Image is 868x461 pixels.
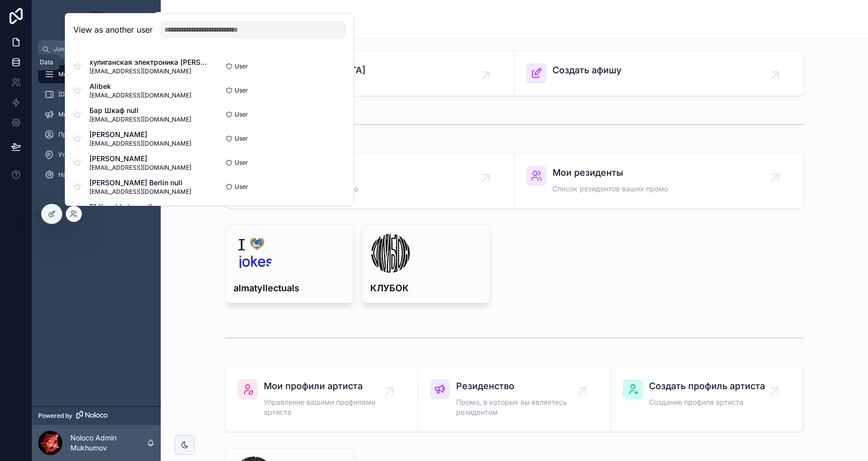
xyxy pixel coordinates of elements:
[32,58,161,197] div: scrollable content
[235,183,248,191] span: User
[649,379,765,393] span: Создать профиль артиста
[235,62,248,70] span: User
[89,91,191,99] span: [EMAIL_ADDRESS][DOMAIN_NAME]
[54,45,126,53] span: Jump to...
[370,281,482,295] h4: КЛУБОК
[611,367,803,431] a: Создать профиль артистаСоздание профиля артиста
[362,224,490,303] a: КЛУБОК
[73,24,153,36] h2: View as another user
[38,65,155,83] a: Меню
[456,397,582,417] span: Промо, в которых вы являетесь резидентом
[89,202,191,212] span: F1 Kazakhstan null
[418,367,610,431] a: РезиденствоПромо, в которых вы являетесь резидентом
[89,116,191,124] span: [EMAIL_ADDRESS][DOMAIN_NAME]
[553,63,621,77] span: Создать афишу
[225,12,343,26] h1: Навигация по разделам
[38,412,72,420] span: Powered by
[553,184,668,194] span: Список резидентов ваших промо
[226,367,418,431] a: Мои профили артистаУправление вашими профилями артиста
[58,70,76,78] span: Меню
[89,81,191,91] span: Alibek
[38,146,155,164] a: Управление локациями
[89,57,209,67] span: хулиганская электроника [PERSON_NAME]
[89,105,191,116] span: Бар Шкаф null
[58,90,126,98] span: [DEMOGRAPHIC_DATA]
[89,188,191,196] span: [EMAIL_ADDRESS][DOMAIN_NAME]
[38,105,155,124] a: Мои промо
[58,110,91,119] span: Мои промо
[89,178,191,188] span: [PERSON_NAME] Berlin null
[89,67,209,75] span: [EMAIL_ADDRESS][DOMAIN_NAME]
[226,51,514,95] a: [DEMOGRAPHIC_DATA]
[264,379,389,393] span: Мои профили артиста
[226,154,514,208] a: Мои промоУправление вашими промо
[38,85,155,103] a: [DEMOGRAPHIC_DATA]
[225,224,354,303] a: almatyllectuals
[58,131,110,139] span: Профиль артиста
[38,40,155,58] button: Jump to...K
[456,379,582,393] span: Резиденство
[58,171,90,179] span: Настройки
[235,86,248,94] span: User
[89,154,191,164] span: [PERSON_NAME]
[264,397,389,417] span: Управление вашими профилями артиста
[88,12,104,28] img: App logo
[649,397,765,407] span: Создание профиля артиста
[70,433,147,453] p: Noloco Admin Mukhumov
[38,166,155,184] a: Настройки
[58,151,128,159] span: Управление локациями
[38,126,155,144] a: Профиль артиста
[89,164,191,172] span: [EMAIL_ADDRESS][DOMAIN_NAME]
[234,281,345,295] h4: almatyllectuals
[40,58,53,66] div: Data
[235,110,248,119] span: User
[514,154,803,208] a: Мои резидентыСписок резидентов ваших промо
[89,140,191,148] span: [EMAIL_ADDRESS][DOMAIN_NAME]
[553,166,668,180] span: Мои резиденты
[235,135,248,143] span: User
[235,159,248,167] span: User
[89,130,191,140] span: [PERSON_NAME]
[32,406,161,425] a: Powered by
[514,51,803,95] a: Создать афишу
